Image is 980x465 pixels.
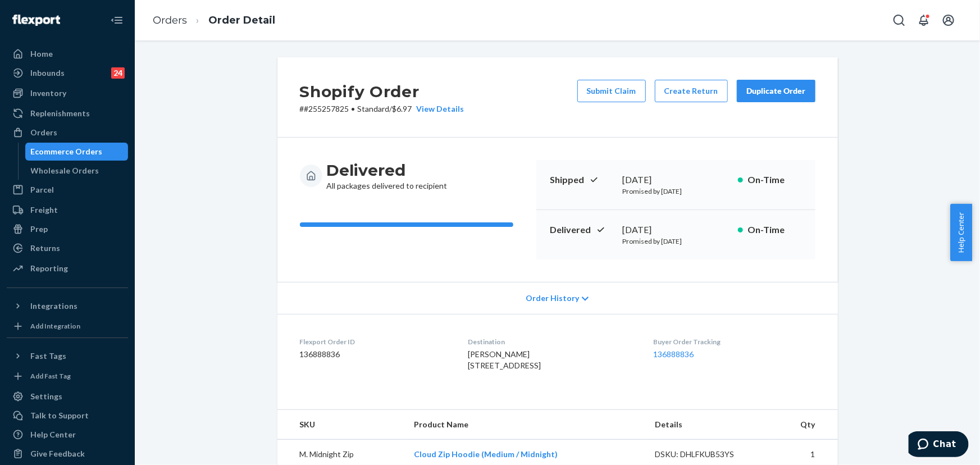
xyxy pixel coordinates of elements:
p: On-Time [747,224,802,236]
a: Orders [153,14,187,26]
div: Orders [30,127,57,138]
h2: Shopify Order [300,80,464,103]
img: Flexport logo [12,15,60,26]
p: Delivered [550,224,614,236]
button: Fast Tags [7,347,128,365]
p: Promised by [DATE] [623,186,729,196]
button: Submit Claim [577,80,646,102]
th: Product Name [405,410,646,440]
div: Freight [30,204,58,216]
div: Home [30,48,53,60]
a: Parcel [7,181,128,199]
a: Inventory [7,84,128,102]
a: Home [7,45,128,63]
p: # #255257825 / $6.97 [300,103,464,115]
button: Duplicate Order [737,80,815,102]
th: Qty [769,410,837,440]
iframe: Opens a widget where you can chat to one of our agents [909,431,969,459]
dt: Destination [468,337,635,347]
a: Settings [7,388,128,405]
dt: Flexport Order ID [300,337,450,347]
dd: 136888836 [300,349,450,360]
a: Prep [7,220,128,238]
span: • [352,104,355,113]
button: Open account menu [937,9,960,31]
div: Talk to Support [30,410,89,421]
div: Prep [30,224,48,235]
a: Orders [7,124,128,142]
a: Reporting [7,259,128,277]
button: Create Return [655,80,728,102]
th: SKU [277,410,405,440]
button: Help Center [950,204,972,261]
ol: breadcrumbs [144,4,284,37]
div: All packages delivered to recipient [327,160,448,192]
span: Standard [358,104,390,113]
a: Wholesale Orders [25,162,129,180]
th: Details [646,410,769,440]
div: Fast Tags [30,350,66,362]
span: [PERSON_NAME] [STREET_ADDRESS] [468,349,541,370]
div: Ecommerce Orders [31,146,103,157]
button: Open Search Box [888,9,910,31]
a: 136888836 [653,349,694,359]
div: Wholesale Orders [31,165,99,176]
div: Duplicate Order [746,85,806,97]
div: Returns [30,243,60,254]
a: Replenishments [7,104,128,122]
p: Promised by [DATE] [623,236,729,246]
div: Give Feedback [30,448,85,459]
div: Help Center [30,429,76,440]
button: Open notifications [913,9,935,31]
div: [DATE] [623,174,729,186]
a: Help Center [7,426,128,444]
a: Order Detail [208,14,275,26]
div: Reporting [30,263,68,274]
div: Parcel [30,184,54,195]
dt: Buyer Order Tracking [653,337,815,347]
div: 24 [111,67,125,79]
p: Shipped [550,174,614,186]
div: Inbounds [30,67,65,79]
p: On-Time [747,174,802,186]
div: DSKU: DHLFKUB53YS [655,449,760,460]
div: Settings [30,391,62,402]
a: Cloud Zip Hoodie (Medium / Midnight) [414,449,558,459]
div: Add Fast Tag [30,371,71,381]
button: Close Navigation [106,9,128,31]
button: Give Feedback [7,445,128,463]
a: Ecommerce Orders [25,143,129,161]
button: View Details [412,103,464,115]
button: Integrations [7,297,128,315]
div: Inventory [30,88,66,99]
a: Returns [7,239,128,257]
a: Add Integration [7,320,128,333]
span: Order History [526,293,579,304]
a: Add Fast Tag [7,370,128,383]
a: Inbounds24 [7,64,128,82]
div: Replenishments [30,108,90,119]
button: Talk to Support [7,407,128,425]
div: [DATE] [623,224,729,236]
div: Integrations [30,300,78,312]
div: Add Integration [30,321,80,331]
a: Freight [7,201,128,219]
h3: Delivered [327,160,448,180]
